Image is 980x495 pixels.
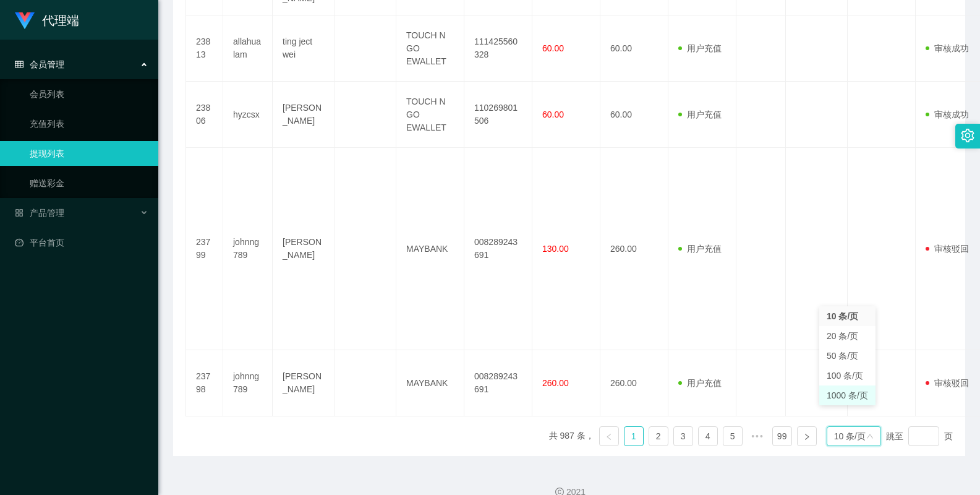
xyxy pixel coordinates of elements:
i: 图标: down [866,433,874,441]
td: MAYBANK [396,350,464,416]
span: 审核成功 [926,110,969,119]
span: 用户充值 [678,244,722,254]
td: allahualam [223,15,273,82]
div: 跳至 页 [886,426,953,446]
a: 3 [674,427,692,445]
td: 260.00 [600,148,668,350]
td: 111425560328 [464,15,532,82]
td: 008289243691 [464,148,532,350]
span: 用户充值 [678,43,722,53]
span: 会员管理 [15,59,64,69]
h1: 代理端 [42,1,79,40]
a: 2 [649,427,668,445]
a: 图标: dashboard平台首页 [15,230,148,255]
li: 5 [723,426,743,446]
td: [PERSON_NAME] [273,148,334,350]
td: 23813 [186,15,223,82]
li: 99 [772,426,792,446]
a: 充值列表 [30,111,148,136]
td: [PERSON_NAME] [273,350,334,416]
td: TOUCH N GO EWALLET [396,15,464,82]
td: 60.00 [600,82,668,148]
span: 用户充值 [678,110,722,119]
li: 10 条/页 [819,306,876,326]
li: 20 条/页 [819,326,876,346]
i: 图标: table [15,60,23,69]
img: logo.9652507e.png [15,12,35,30]
span: 产品管理 [15,208,64,218]
td: 008289243691 [464,350,532,416]
li: 上一页 [599,426,619,446]
li: 1000 条/页 [819,385,876,405]
div: 10 条/页 [834,427,866,445]
td: 260.00 [600,350,668,416]
a: 4 [699,427,717,445]
td: 23806 [186,82,223,148]
span: 审核驳回 [926,378,969,388]
a: 代理端 [15,15,79,25]
td: johnng789 [223,350,273,416]
span: 130.00 [542,244,569,254]
li: 4 [698,426,718,446]
i: 图标: appstore-o [15,209,23,217]
a: 99 [773,427,791,445]
td: 60.00 [600,15,668,82]
li: 向后 5 页 [748,426,767,446]
a: 1 [624,427,643,445]
td: ting ject wei [273,15,334,82]
a: 赠送彩金 [30,171,148,196]
td: 110269801506 [464,82,532,148]
i: 图标: left [605,433,613,441]
td: [PERSON_NAME] [273,82,334,148]
li: 共 987 条， [549,426,594,446]
li: 1 [624,426,644,446]
li: 下一页 [797,426,817,446]
span: 审核成功 [926,43,969,53]
li: 2 [649,426,668,446]
i: 图标: right [803,433,811,441]
td: hyzcsx [223,82,273,148]
span: 60.00 [542,43,564,53]
td: johnng789 [223,148,273,350]
li: 100 条/页 [819,366,876,385]
span: 用户充值 [678,378,722,388]
a: 5 [723,427,742,445]
span: 260.00 [542,378,569,388]
td: MAYBANK [396,148,464,350]
a: 提现列表 [30,141,148,166]
td: 23799 [186,148,223,350]
i: 图标: setting [961,129,974,142]
li: 3 [673,426,693,446]
td: TOUCH N GO EWALLET [396,82,464,148]
li: 50 条/页 [819,346,876,366]
span: 审核驳回 [926,244,969,254]
span: ••• [748,426,767,446]
a: 会员列表 [30,82,148,106]
td: 23798 [186,350,223,416]
span: 60.00 [542,110,564,119]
